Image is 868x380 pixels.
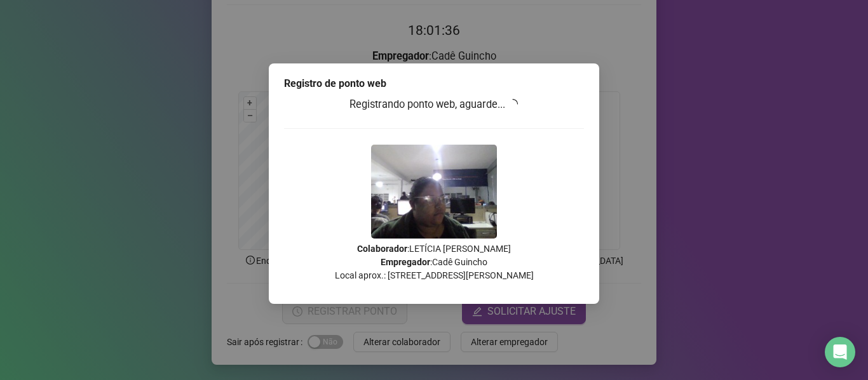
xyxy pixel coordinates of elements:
[506,96,520,111] span: loading
[284,242,584,282] p: : LETÍCIA [PERSON_NAME] : Cadê Guincho Local aprox.: [STREET_ADDRESS][PERSON_NAME]
[357,244,407,254] strong: Colaborador
[825,337,855,367] div: Open Intercom Messenger
[381,257,430,267] strong: Empregador
[371,145,497,239] img: 2Q==
[284,76,584,91] div: Registro de ponto web
[284,96,584,113] h3: Registrando ponto web, aguarde...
